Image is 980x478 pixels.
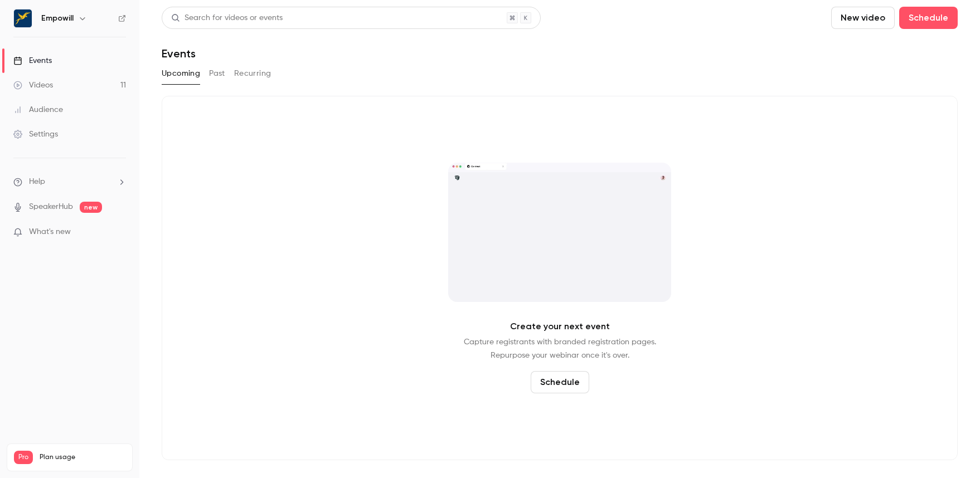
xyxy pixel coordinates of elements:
span: Help [29,176,45,188]
button: Upcoming [162,65,200,82]
div: Audience [13,104,63,115]
span: new [80,202,102,213]
span: Plan usage [40,453,125,462]
div: Settings [13,129,58,140]
span: Pro [14,451,33,464]
button: Recurring [234,65,271,82]
iframe: Noticeable Trigger [113,227,126,237]
span: What's new [29,226,71,238]
div: Events [13,55,52,66]
button: New video [831,7,895,29]
button: Schedule [531,371,589,393]
button: Past [209,65,225,82]
h6: Empowill [41,13,74,24]
p: Capture registrants with branded registration pages. Repurpose your webinar once it's over. [464,335,656,362]
div: Search for videos or events [171,12,283,24]
li: help-dropdown-opener [13,176,126,188]
button: Schedule [899,7,958,29]
p: Create your next event [510,320,610,333]
img: Empowill [14,9,32,27]
a: SpeakerHub [29,201,73,213]
h1: Events [162,47,196,60]
div: Videos [13,80,53,91]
